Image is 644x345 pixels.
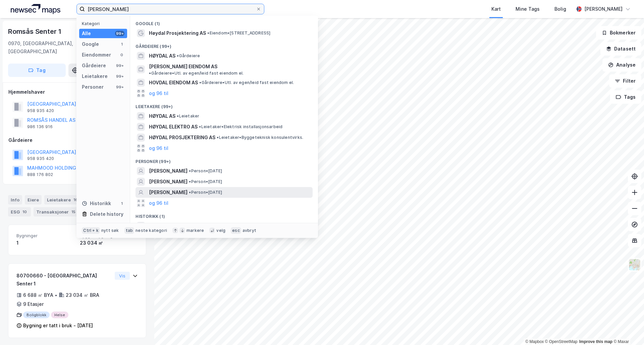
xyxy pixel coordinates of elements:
span: Høydal Prosjektering AS [149,29,206,37]
span: HØYDAL AS [149,112,175,120]
button: Analyse [602,58,641,72]
span: Gårdeiere • Utl. av egen/leid fast eiendom el. [149,71,244,76]
span: • [177,113,179,118]
button: Filter [609,74,641,88]
div: 986 136 916 [27,124,53,130]
div: 23 034 ㎡ BRA [66,291,99,299]
div: Historikk (1) [130,208,318,221]
div: Kategori [82,21,127,26]
img: Z [628,258,641,271]
div: Gårdeiere (99+) [130,38,318,51]
span: • [207,30,209,35]
span: • [149,71,151,76]
input: Søk på adresse, matrikkel, gårdeiere, leietakere eller personer [85,4,256,14]
div: velg [216,228,225,233]
span: [PERSON_NAME] EIENDOM AS [149,63,217,71]
div: esc [231,227,241,234]
button: Vis [115,272,130,280]
div: Delete history [90,210,123,218]
div: 99+ [115,63,124,68]
div: 99+ [115,31,124,36]
div: 16 [72,196,79,203]
div: Leietakere [82,72,108,80]
div: Kontrollprogram for chat [610,313,644,345]
div: 888 176 802 [27,172,53,177]
button: og 96 til [149,144,168,152]
div: 99+ [115,84,124,90]
div: Bolig [554,5,566,13]
div: 10 [21,208,28,215]
button: og 96 til [149,199,168,207]
div: 0970, [GEOGRAPHIC_DATA], [GEOGRAPHIC_DATA] [8,39,95,56]
button: og 96 til [149,89,168,97]
div: Alle [82,29,91,37]
div: 958 935 420 [27,156,54,161]
div: 6 688 ㎡ BYA [23,291,53,299]
a: Mapbox [525,339,544,344]
button: Datasett [600,42,641,56]
span: Leietaker [177,113,199,119]
div: Hjemmelshaver [8,88,146,96]
span: Leietaker • Elektrisk installasjonsarbeid [199,124,282,130]
div: nytt søk [101,228,119,233]
span: [PERSON_NAME] [149,188,187,196]
span: HØYDAL AS [149,52,175,60]
div: 1 [119,201,124,206]
div: Bygning er tatt i bruk - [DATE] [23,322,93,330]
span: • [189,168,191,173]
div: avbryt [243,228,256,233]
div: Personer (99+) [130,154,318,166]
span: Gårdeiere • Utl. av egen/leid fast eiendom el. [199,80,294,85]
div: Leietakere [44,195,82,204]
span: Gårdeiere [177,53,200,59]
div: Personer [82,83,104,91]
div: 99+ [115,74,124,79]
span: • [189,179,191,184]
span: • [217,135,219,140]
div: Ctrl + k [82,227,100,234]
span: • [189,190,191,195]
span: [PERSON_NAME] [149,178,187,186]
span: Person • [DATE] [189,179,222,184]
div: ESG [8,207,31,217]
div: 1 [119,41,124,47]
div: • [55,292,57,298]
div: Google [82,40,99,48]
div: 80700660 - [GEOGRAPHIC_DATA] Senter 1 [16,272,112,288]
button: Tags [610,90,641,104]
span: • [199,124,201,129]
button: Tag [8,64,66,77]
span: HØYDAL PROSJEKTERING AS [149,134,215,142]
div: 0 [119,52,124,58]
div: Gårdeiere [82,62,106,70]
div: Leietakere (99+) [130,99,318,111]
span: Bygninger [16,233,74,239]
div: Eiere [25,195,42,204]
span: Person • [DATE] [189,190,222,195]
span: Leietaker • Byggeteknisk konsulentvirks. [217,135,303,140]
div: Info [8,195,22,204]
span: • [177,53,179,58]
div: tab [124,227,135,234]
span: Person • [DATE] [189,168,222,174]
div: Historikk [82,199,111,207]
img: logo.a4113a55bc3d86da70a041830d287a7e.svg [11,4,60,14]
div: Eiendommer [82,51,111,59]
iframe: Chat Widget [610,313,644,345]
div: Mine Tags [516,5,540,13]
div: 9 Etasjer [23,300,44,308]
div: Romsås Senter 1 [8,26,63,37]
div: neste kategori [136,228,167,233]
span: [PERSON_NAME] [149,222,187,230]
div: 23 034 ㎡ [80,239,138,247]
button: Bokmerker [596,26,641,39]
div: [PERSON_NAME] [584,5,623,13]
span: Eiendom • [STREET_ADDRESS] [207,30,270,36]
div: Google (1) [130,16,318,28]
span: • [199,80,201,85]
span: [PERSON_NAME] [149,167,187,175]
div: markere [186,228,204,233]
div: 1 [16,239,74,247]
a: Improve this map [579,339,612,344]
span: HØYDAL ELEKTRO AS [149,123,198,131]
